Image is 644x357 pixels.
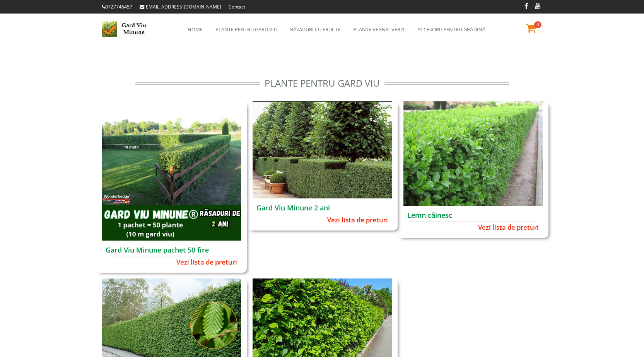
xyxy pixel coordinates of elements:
a: Lemn câinesc [407,210,452,220]
a: Gard Viu Minune 2 ani [256,203,330,212]
a: [EMAIL_ADDRESS][DOMAIN_NAME] [140,3,221,10]
a: Plante pentru gard viu [208,14,283,44]
a: Vezi lista de preturi [109,258,237,267]
img: Lemn câinesc [403,101,543,206]
a: Vezi lista de preturi [260,215,388,225]
a: Contact [229,3,245,10]
a: Home [181,14,208,44]
a: Accesorii pentru grădină [410,14,491,44]
img: Gard Viu Minune 2 ani [253,101,392,198]
a: Plante veșnic verzi [346,14,410,44]
h2: Plante pentru gard viu [260,77,384,90]
a: Răsaduri cu fructe [283,14,347,44]
span: 0 [534,21,542,28]
a: 0727746457 [102,3,132,10]
img: Gard Viu Minune pachet 50 fire [102,101,241,241]
a: Gard Viu Minune pachet 50 fire [106,245,209,255]
img: Logo [102,21,152,37]
a: Vezi lista de preturi [411,223,539,232]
